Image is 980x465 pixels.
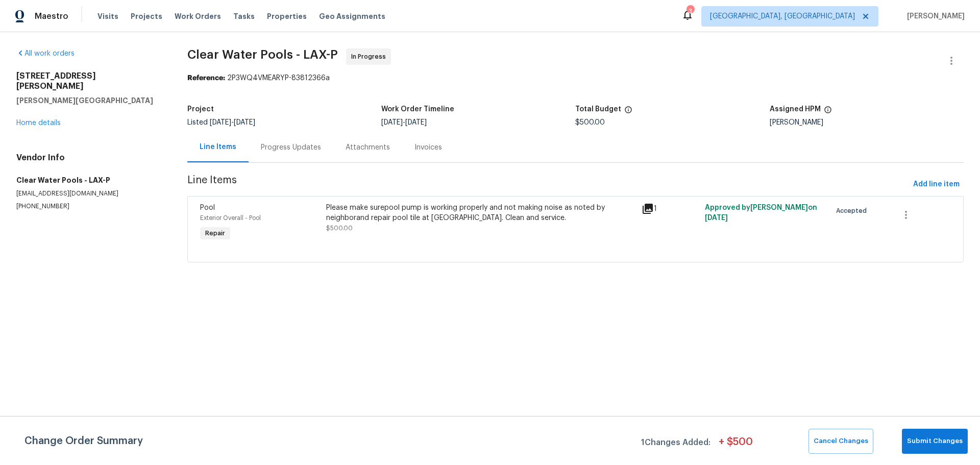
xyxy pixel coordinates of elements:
[836,206,871,216] span: Accepted
[710,11,855,21] span: [GEOGRAPHIC_DATA], [GEOGRAPHIC_DATA]
[200,142,236,152] div: Line Items
[35,11,68,21] span: Maestro
[16,95,163,106] h5: [PERSON_NAME][GEOGRAPHIC_DATA]
[687,6,694,16] div: 3
[381,106,454,113] h5: Work Order Timeline
[770,106,821,113] h5: Assigned HPM
[624,106,632,119] span: The total cost of line items that have been proposed by Opendoor. This sum includes line items th...
[705,214,728,222] span: [DATE]
[187,48,338,61] span: Clear Water Pools - LAX-P
[267,11,307,21] span: Properties
[233,13,255,20] span: Tasks
[705,204,817,222] span: Approved by [PERSON_NAME] on
[16,202,163,211] p: [PHONE_NUMBER]
[575,106,621,113] h5: Total Budget
[97,11,118,21] span: Visits
[16,71,163,91] h2: [STREET_ADDRESS][PERSON_NAME]
[201,228,229,238] span: Repair
[326,203,635,223] div: Please make surepool pump is working properly and not making noise as noted by neighborand repair...
[16,50,75,57] a: All work orders
[575,119,605,126] span: $500.00
[642,203,699,215] div: 1
[131,11,162,21] span: Projects
[187,106,214,113] h5: Project
[261,142,321,153] div: Progress Updates
[187,175,909,194] span: Line Items
[405,119,427,126] span: [DATE]
[414,142,442,153] div: Invoices
[16,175,163,185] h5: Clear Water Pools - LAX-P
[234,119,255,126] span: [DATE]
[210,119,231,126] span: [DATE]
[903,11,965,21] span: [PERSON_NAME]
[187,119,255,126] span: Listed
[175,11,221,21] span: Work Orders
[381,119,427,126] span: -
[351,52,390,62] span: In Progress
[187,75,225,82] b: Reference:
[187,73,964,83] div: 2P3WQ4VMEARYP-83812366a
[210,119,255,126] span: -
[319,11,385,21] span: Geo Assignments
[200,204,215,211] span: Pool
[16,119,61,127] a: Home details
[200,215,261,221] span: Exterior Overall - Pool
[16,153,163,163] h4: Vendor Info
[381,119,403,126] span: [DATE]
[326,225,353,231] span: $500.00
[16,189,163,198] p: [EMAIL_ADDRESS][DOMAIN_NAME]
[770,119,964,126] div: [PERSON_NAME]
[346,142,390,153] div: Attachments
[824,106,832,119] span: The hpm assigned to this work order.
[913,178,960,191] span: Add line item
[909,175,964,194] button: Add line item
